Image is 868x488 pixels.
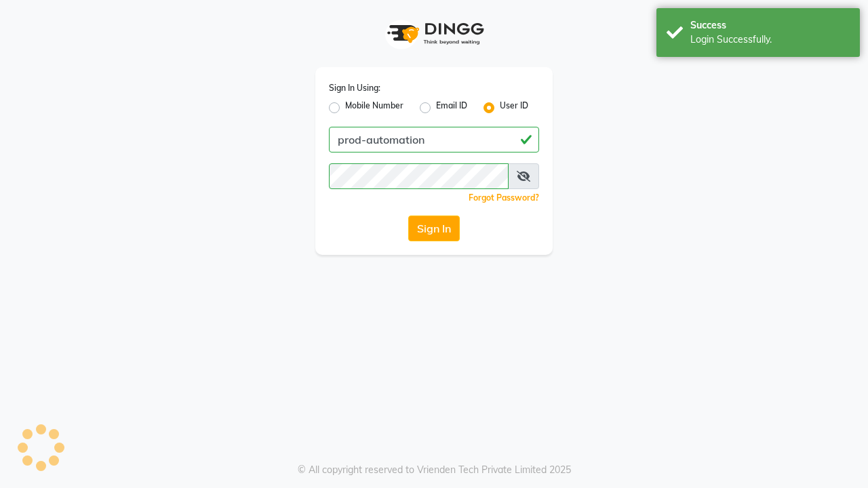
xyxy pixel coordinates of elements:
[345,100,403,116] label: Mobile Number
[690,33,850,47] div: Login Successfully.
[380,14,488,54] img: logo1.svg
[329,163,509,189] input: Username
[408,216,460,241] button: Sign In
[329,82,380,94] label: Sign In Using:
[436,100,467,116] label: Email ID
[500,100,528,116] label: User ID
[329,127,539,152] input: Username
[469,192,539,203] a: Forgot Password?
[690,18,850,33] div: Success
